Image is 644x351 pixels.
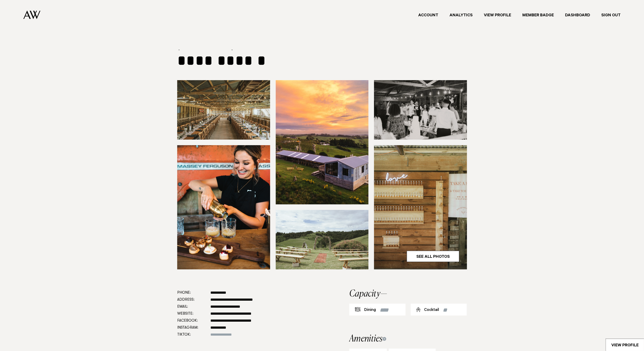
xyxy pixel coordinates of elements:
[407,251,459,262] a: See All Photos
[444,12,478,18] a: Analytics
[177,80,270,140] img: w7gpA8drqqD1BX61PS4xylZoz99PJYopgh9hja5B.png
[23,10,40,19] img: Auckland Weddings Logo
[364,307,376,313] div: Dining
[177,296,207,303] dt: Address:
[276,210,369,269] img: LFqz6yjGZL1RB3bo1apoBmqUtDB4d2A5MAXRbwZU.png
[478,12,517,18] a: View Profile
[276,80,369,204] img: mkryQj9QaVyfLGAmp9A7QVrkRtfMzsFo8wYsSca4.jpg
[596,12,626,18] a: Sign Out
[559,12,596,18] a: Dashboard
[349,289,467,299] h2: Capacity
[413,12,444,18] a: Account
[424,307,439,313] div: Cocktail
[177,331,207,338] dt: Tiktok:
[177,324,207,331] dt: Instagram:
[349,334,467,344] h2: Amenities
[606,339,644,351] a: View Profile
[177,303,207,310] dt: Email:
[177,317,207,324] dt: Facebook:
[517,12,559,18] a: Member Badge
[177,310,207,317] dt: Website:
[374,80,467,140] img: JHAfcLcmOmP1r3kXRwx6mD4OcaEaCfJQmR7lzMDD.png
[374,145,467,269] img: zEgEOkfjRokFNTRoNG56yUo3ndh9ym0wUpiyvKWf.png
[177,145,270,269] img: K9kz8QuyU1G2hCqhhPi10hpnSYL9RVndWiqZAvUD.jpg
[177,289,207,296] dt: Phone:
